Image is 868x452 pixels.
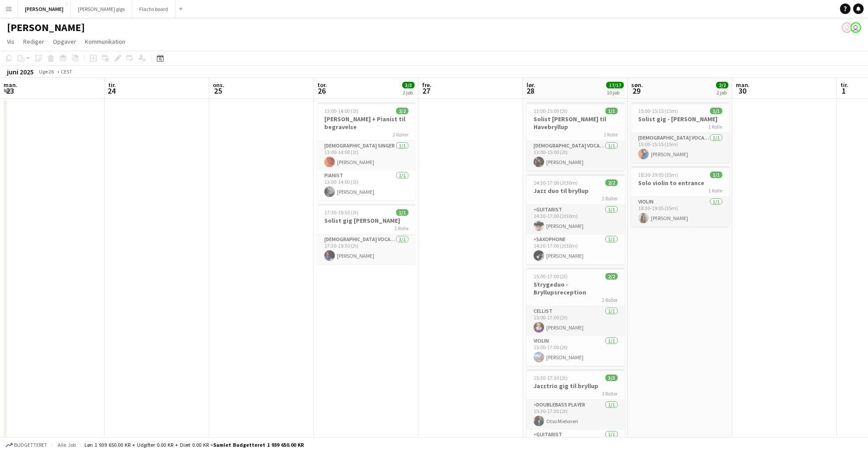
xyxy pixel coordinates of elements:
a: Kommunikation [81,36,129,47]
span: 1/1 [710,108,722,114]
span: 15:30-17:30 (2t) [534,375,568,381]
span: 17:30-19:30 (2t) [324,209,358,216]
span: Uge 26 [35,68,57,75]
span: 1/1 [605,108,618,114]
span: lør. [527,81,535,89]
h3: Solist gig - [PERSON_NAME] [631,115,729,123]
app-card-role: Doublebass Player1/115:30-17:30 (2t)Otso Mielonen [527,400,625,430]
app-job-card: 13:00-15:00 (2t)1/1Solist [PERSON_NAME] til Havebryllup1 Rolle[DEMOGRAPHIC_DATA] Vocal + Piano1/1... [527,102,625,171]
button: [PERSON_NAME] [18,0,71,18]
span: 18:30-19:05 (35m) [638,172,678,178]
span: 13:00-15:00 (2t) [534,108,568,114]
h3: Solist gig [PERSON_NAME] [317,217,415,224]
span: ons. [213,81,225,89]
span: 2 Roller [393,131,408,138]
span: 1 Rolle [394,225,408,231]
a: Opgaver [49,36,80,47]
span: 1 Rolle [708,187,722,194]
h3: [PERSON_NAME] + Pianist til begravelse [317,115,415,131]
app-job-card: 15:00-17:00 (2t)2/2Strygeduo - Bryllupsreception2 RollerCellist1/115:00-17:00 (2t)[PERSON_NAME]Vi... [527,268,625,366]
h3: Jazztrio gig til bryllup [527,382,625,390]
span: 1 Rolle [708,123,722,130]
button: [PERSON_NAME] gigs [71,0,132,18]
button: Flachs board [132,0,176,18]
span: Alle job [56,441,77,448]
span: tor. [317,81,327,89]
span: 2/2 [396,108,408,114]
span: 2 Roller [602,297,618,303]
span: 15:00-17:00 (2t) [534,273,568,280]
button: Budgetteret [4,440,49,450]
span: 1 Rolle [604,131,618,138]
app-card-role: Pianist1/113:00-14:00 (1t)[PERSON_NAME] [317,171,415,200]
app-job-card: 15:00-15:15 (15m)1/1Solist gig - [PERSON_NAME]1 Rolle[DEMOGRAPHIC_DATA] Vocal + Piano1/115:00-15:... [631,102,729,163]
span: 2 Roller [602,195,618,202]
span: tir. [840,81,848,89]
app-card-role: [DEMOGRAPHIC_DATA] Singer1/113:00-14:00 (1t)[PERSON_NAME] [317,141,415,171]
app-job-card: 13:00-14:00 (1t)2/2[PERSON_NAME] + Pianist til begravelse2 Roller[DEMOGRAPHIC_DATA] Singer1/113:0... [317,102,415,200]
a: Vis [4,36,18,47]
span: Budgetteret [14,442,47,448]
span: 30 [734,86,750,96]
span: 2/2 [605,273,618,280]
span: 3/3 [605,375,618,381]
app-card-role: Saxophone1/114:30-17:00 (2t30m)[PERSON_NAME] [527,235,625,264]
span: 23 [2,86,18,96]
div: juni 2025 [7,67,34,76]
span: man. [4,81,18,89]
span: fre. [422,81,432,89]
app-job-card: 17:30-19:30 (2t)1/1Solist gig [PERSON_NAME]1 Rolle[DEMOGRAPHIC_DATA] Vocal + Guitar1/117:30-19:30... [317,204,415,264]
span: 25 [211,86,225,96]
span: Rediger [23,38,44,46]
app-card-role: [DEMOGRAPHIC_DATA] Vocal + Piano1/113:00-15:00 (2t)[PERSON_NAME] [527,141,625,171]
span: tir. [108,81,116,89]
span: Samlet budgetteret 1 939 650.00 KR [213,441,304,448]
h3: Strygeduo - Bryllupsreception [527,280,625,296]
span: 14:30-17:00 (2t30m) [534,179,578,186]
app-user-avatar: Asger Søgaard Hajslund [842,22,852,33]
span: 1 [839,86,848,96]
div: Løn 1 939 650.00 KR + Udgifter 0.00 KR + Diæt 0.00 KR = [84,441,304,448]
span: 27 [421,86,432,96]
span: 24 [107,86,116,96]
app-job-card: 18:30-19:05 (35m)1/1Solo violin to entrance1 RolleViolin1/118:30-19:05 (35m)[PERSON_NAME] [631,166,729,227]
span: Opgaver [53,38,76,46]
div: 2 job [403,89,414,96]
app-card-role: Guitarist1/114:30-17:00 (2t30m)[PERSON_NAME] [527,205,625,235]
app-job-card: 14:30-17:00 (2t30m)2/2Jazz duo til bryllup2 RollerGuitarist1/114:30-17:00 (2t30m)[PERSON_NAME]Sax... [527,174,625,264]
span: 3/3 [402,82,415,88]
div: 10 job [607,89,623,96]
span: 13:00-14:00 (1t) [324,108,358,114]
span: 15:00-15:15 (15m) [638,108,678,114]
div: 2 job [717,89,728,96]
app-card-role: Violin1/115:00-17:00 (2t)[PERSON_NAME] [527,336,625,366]
app-card-role: [DEMOGRAPHIC_DATA] Vocal + Piano1/115:00-15:15 (15m)[PERSON_NAME] [631,133,729,163]
span: 1/1 [710,172,722,178]
app-user-avatar: Frederik Flach [850,22,861,33]
span: 17/17 [606,82,624,88]
div: CEST [61,68,72,75]
span: 28 [525,86,535,96]
span: søn. [631,81,643,89]
span: man. [736,81,750,89]
span: 2/2 [716,82,728,88]
span: 2/2 [605,179,618,186]
a: Rediger [20,36,48,47]
app-card-role: Violin1/118:30-19:05 (35m)[PERSON_NAME] [631,197,729,227]
span: 29 [630,86,643,96]
app-card-role: [DEMOGRAPHIC_DATA] Vocal + Guitar1/117:30-19:30 (2t)[PERSON_NAME] [317,235,415,264]
h1: [PERSON_NAME] [7,21,85,34]
span: Kommunikation [85,38,125,46]
span: 26 [316,86,327,96]
span: Vis [7,38,14,46]
h3: Jazz duo til bryllup [527,187,625,195]
app-card-role: Cellist1/115:00-17:00 (2t)[PERSON_NAME] [527,306,625,336]
span: 1/1 [396,209,408,216]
